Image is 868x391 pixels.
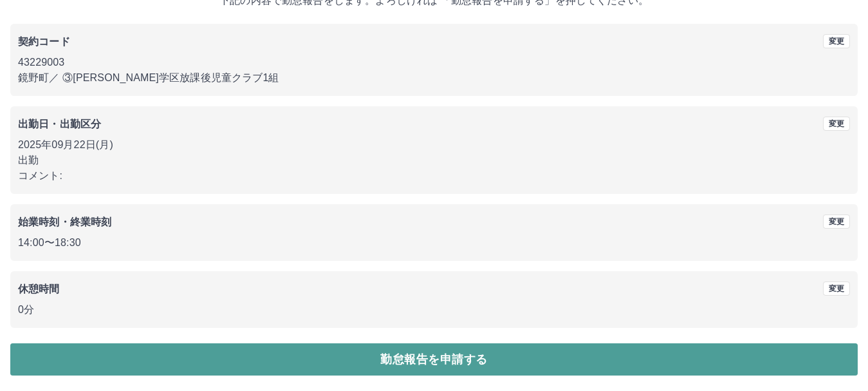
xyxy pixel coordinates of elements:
[823,281,850,296] button: 変更
[18,235,850,251] p: 14:00 〜 18:30
[18,70,850,86] p: 鏡野町 ／ ③[PERSON_NAME]学区放課後児童クラブ1組
[18,283,60,294] b: 休憩時間
[18,137,850,153] p: 2025年09月22日(月)
[18,55,850,70] p: 43229003
[18,119,101,129] b: 出勤日・出勤区分
[18,302,850,318] p: 0分
[823,34,850,48] button: 変更
[18,216,111,227] b: 始業時刻・終業時刻
[823,117,850,131] button: 変更
[18,36,70,47] b: 契約コード
[18,168,850,184] p: コメント:
[823,215,850,229] button: 変更
[10,343,858,376] button: 勤怠報告を申請する
[18,153,850,168] p: 出勤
